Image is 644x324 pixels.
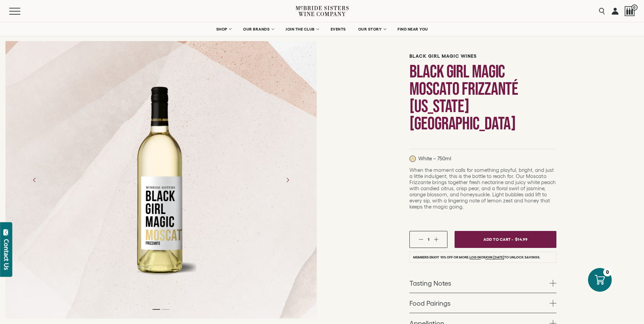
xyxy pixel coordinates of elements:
[485,255,504,259] a: join [DATE]
[281,22,323,36] a: JOIN THE CLUB
[409,63,556,132] h1: Black Girl Magic Moscato Frizzanté [US_STATE] [GEOGRAPHIC_DATA]
[428,237,429,241] span: 1
[239,22,278,36] a: OUR BRANDS
[470,255,481,259] a: Log in
[398,27,428,32] span: FIND NEAR YOU
[409,156,451,162] p: White – 750ml
[26,171,43,189] button: Previous
[393,22,433,36] a: FIND NEAR YOU
[455,231,556,248] button: Add To Cart - $14.99
[409,53,556,59] h6: Black Girl Magic Wines
[631,4,638,11] span: 0
[331,27,346,32] span: EVENTS
[286,27,315,32] span: JOIN THE CLUB
[515,234,528,244] span: $14.99
[162,309,169,310] li: Page dot 2
[243,27,270,32] span: OUR BRANDS
[354,22,390,36] a: OUR STORY
[409,273,556,293] a: Tasting Notes
[216,27,227,32] span: SHOP
[279,171,296,189] button: Next
[3,239,10,270] div: Contact Us
[409,167,556,210] span: When the moment calls for something playful, bright, and just a little indulgent, this is the bot...
[326,22,350,36] a: EVENTS
[409,293,556,313] a: Food Pairings
[358,27,382,32] span: OUR STORY
[9,8,34,15] button: Mobile Menu Trigger
[211,22,235,36] a: SHOP
[603,268,612,276] div: 0
[152,309,160,310] li: Page dot 1
[409,252,556,263] li: Members enjoy 10% off or more. or to unlock savings.
[483,234,513,244] span: Add To Cart -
